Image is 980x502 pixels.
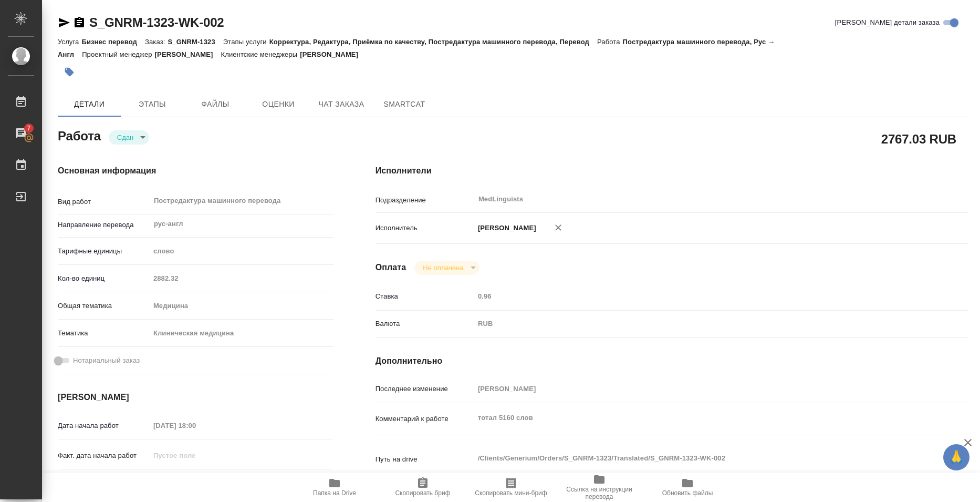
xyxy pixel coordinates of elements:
[376,195,474,206] p: Подразделение
[467,473,555,502] button: Скопировать мини-бриф
[474,289,919,304] input: Пустое поле
[597,38,623,46] p: Работа
[150,271,333,286] input: Пустое поле
[58,197,150,207] p: Вид работ
[269,38,597,46] p: Корректура, Редактура, Приёмка по качеству, Постредактура машинного перевода, Перевод
[376,355,968,367] h4: Дополнительно
[474,381,919,396] input: Пустое поле
[58,165,333,177] h4: Основная информация
[379,473,467,502] button: Скопировать бриф
[150,448,242,463] input: Пустое поле
[58,246,150,257] p: Тарифные единицы
[73,355,140,366] span: Нотариальный заказ
[58,450,150,461] p: Факт. дата начала работ
[414,261,479,275] div: Сдан
[376,384,474,394] p: Последнее изменение
[20,123,37,134] span: 7
[253,98,304,111] span: Оценки
[58,220,150,230] p: Направление перевода
[420,263,466,272] button: Не оплачена
[300,50,366,58] p: [PERSON_NAME]
[376,223,474,233] p: Исполнитель
[168,38,223,46] p: S_GNRM-1323
[881,130,956,148] h2: 2767.03 RUB
[290,473,379,502] button: Папка на Drive
[150,297,333,315] div: Медицина
[474,315,919,333] div: RUB
[150,418,242,433] input: Пустое поле
[947,446,965,468] span: 🙏
[58,60,81,84] button: Добавить тэг
[114,133,137,142] button: Сдан
[109,130,149,145] div: Сдан
[155,50,221,58] p: [PERSON_NAME]
[313,489,356,497] span: Папка на Drive
[316,98,367,111] span: Чат заказа
[82,50,154,58] p: Проектный менеджер
[58,301,150,311] p: Общая тематика
[376,165,968,177] h4: Исполнители
[643,473,732,502] button: Обновить файлы
[145,38,168,46] p: Заказ:
[58,391,333,404] h4: [PERSON_NAME]
[58,273,150,284] p: Кол-во единиц
[376,454,474,465] p: Путь на drive
[943,444,969,470] button: 🙏
[376,414,474,424] p: Комментарий к работе
[662,489,713,497] span: Обновить файлы
[58,16,70,29] button: Скопировать ссылку для ЯМессенджера
[555,473,643,502] button: Ссылка на инструкции перевода
[3,120,39,147] a: 7
[58,328,150,339] p: Тематика
[547,216,570,239] button: Удалить исполнителя
[474,409,919,427] textarea: тотал 5160 слов
[221,50,300,58] p: Клиентские менеджеры
[395,489,450,497] span: Скопировать бриф
[835,17,940,28] span: [PERSON_NAME] детали заказа
[150,324,333,342] div: Клиническая медицина
[58,38,81,46] p: Услуга
[376,261,406,274] h4: Оплата
[89,15,224,29] a: S_GNRM-1323-WK-002
[561,486,637,500] span: Ссылка на инструкции перевода
[475,489,547,497] span: Скопировать мини-бриф
[64,98,114,111] span: Детали
[474,223,536,233] p: [PERSON_NAME]
[223,38,269,46] p: Этапы услуги
[150,242,333,260] div: слово
[58,126,101,145] h2: Работа
[376,319,474,329] p: Валюта
[73,16,86,29] button: Скопировать ссылку
[379,98,430,111] span: SmartCat
[190,98,241,111] span: Файлы
[376,291,474,302] p: Ставка
[81,38,145,46] p: Бизнес перевод
[474,449,919,467] textarea: /Clients/Generium/Orders/S_GNRM-1323/Translated/S_GNRM-1323-WK-002
[127,98,178,111] span: Этапы
[58,421,150,431] p: Дата начала работ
